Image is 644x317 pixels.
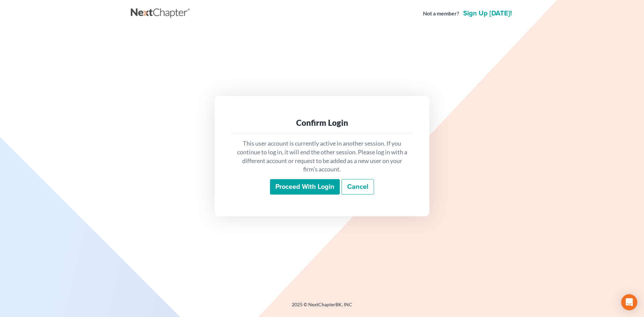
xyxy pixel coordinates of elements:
a: Sign up [DATE]! [462,10,513,17]
a: Cancel [341,179,374,195]
p: This user account is currently active in another session. If you continue to log in, it will end ... [236,139,408,174]
div: Confirm Login [236,117,408,128]
div: Open Intercom Messenger [621,294,637,310]
strong: Not a member? [423,10,459,17]
div: 2025 © NextChapterBK, INC [131,301,513,313]
input: Proceed with login [270,179,340,195]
